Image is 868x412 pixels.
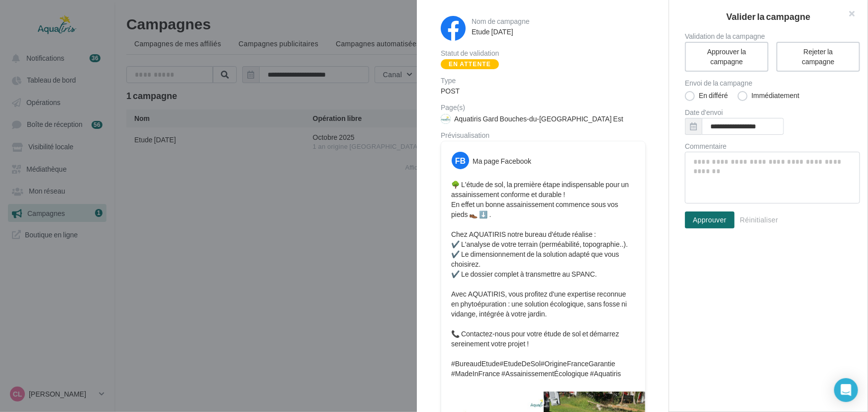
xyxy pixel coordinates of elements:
[441,113,653,123] a: Aquatiris Gard Bouches-du-[GEOGRAPHIC_DATA] Est
[685,211,735,228] button: Approuver
[441,77,645,84] div: Type
[685,91,728,101] label: En différé
[738,91,799,101] label: Immédiatement
[473,156,531,166] div: Ma page Facebook
[472,18,643,25] div: Nom de campagne
[441,114,451,124] img: 273214606_394300149168538_2765652502352698064_n.jpg
[452,152,469,169] div: FB
[685,33,860,40] label: Validation de la campagne
[441,59,499,69] div: En attente
[685,12,852,21] h2: Valider la campagne
[451,180,635,379] p: 🌳 L'étude de sol, la première étape indispensable pour un assainissement conforme et durable ! En...
[441,132,645,139] div: Prévisualisation
[441,50,645,57] div: Statut de validation
[685,80,860,87] label: Envoi de la campagne
[697,47,757,67] div: Approuver la campagne
[788,47,848,67] div: Rejeter la campagne
[441,104,653,111] div: Page(s)
[441,86,645,96] div: POST
[834,378,858,402] div: Open Intercom Messenger
[736,214,782,226] button: Réinitialiser
[472,27,643,37] div: Etude [DATE]
[685,143,860,150] label: Commentaire
[685,109,860,116] label: Date d'envoi
[454,114,623,124] div: Aquatiris Gard Bouches-du-[GEOGRAPHIC_DATA] Est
